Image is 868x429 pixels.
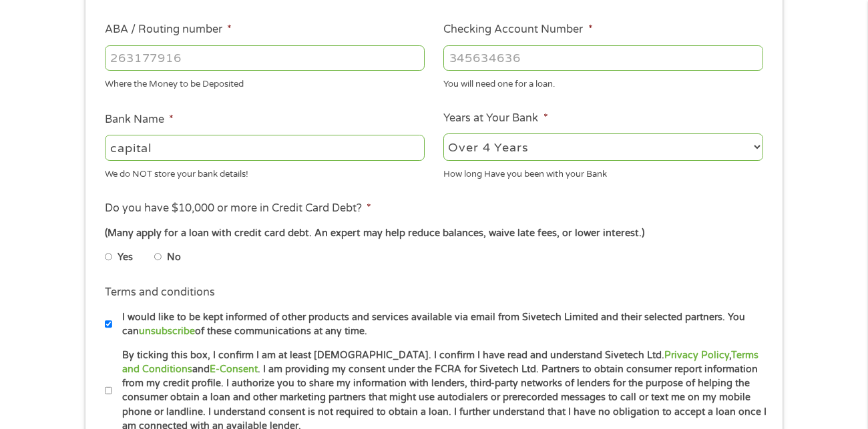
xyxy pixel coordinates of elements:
[443,45,763,71] input: 345634636
[443,23,592,37] label: Checking Account Number
[105,73,425,91] div: Where the Money to be Deposited
[664,350,729,361] a: Privacy Policy
[105,45,425,71] input: 263177916
[118,250,133,265] label: Yes
[105,163,425,181] div: We do NOT store your bank details!
[105,286,215,300] label: Terms and conditions
[105,201,371,216] label: Do you have $10,000 or more in Credit Card Debt?
[122,350,758,375] a: Terms and Conditions
[105,23,232,37] label: ABA / Routing number
[139,326,195,337] a: unsubscribe
[167,250,181,265] label: No
[112,310,767,339] label: I would like to be kept informed of other products and services available via email from Sivetech...
[210,364,258,375] a: E-Consent
[105,113,174,127] label: Bank Name
[105,226,763,241] div: (Many apply for a loan with credit card debt. An expert may help reduce balances, waive late fees...
[443,163,763,181] div: How long Have you been with your Bank
[443,73,763,91] div: You will need one for a loan.
[443,111,548,125] label: Years at Your Bank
